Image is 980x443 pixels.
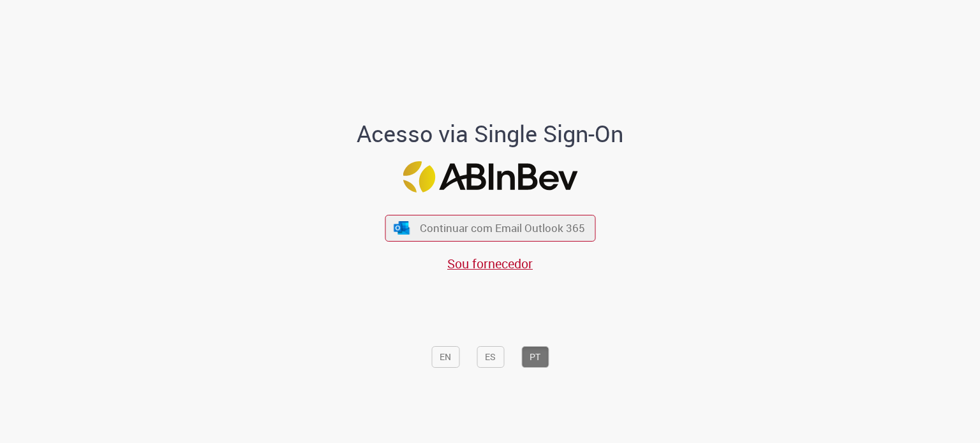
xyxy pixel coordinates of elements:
button: ícone Azure/Microsoft 360 Continuar com Email Outlook 365 [385,215,595,241]
button: EN [431,346,459,368]
img: Logo ABInBev [403,161,577,192]
span: Continuar com Email Outlook 365 [420,221,585,235]
img: ícone Azure/Microsoft 360 [393,221,411,235]
h1: Acesso via Single Sign-On [313,121,667,147]
button: ES [477,346,504,368]
button: PT [521,346,549,368]
a: Sou fornecedor [447,255,533,272]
